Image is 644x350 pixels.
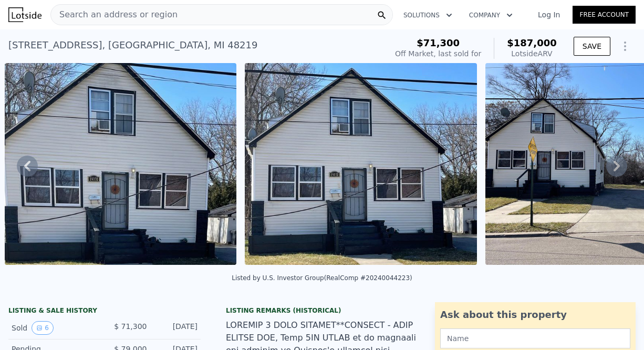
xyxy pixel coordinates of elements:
div: Off Market, last sold for [395,48,481,59]
div: LISTING & SALE HISTORY [8,306,201,317]
button: Solutions [395,6,461,25]
div: [STREET_ADDRESS] , [GEOGRAPHIC_DATA] , MI 48219 [8,38,257,53]
div: Listing Remarks (Historical) [226,306,418,315]
a: Free Account [573,6,636,24]
span: $71,300 [417,37,460,48]
div: Lotside ARV [507,48,557,59]
img: Sale: 69506954 Parcel: 48064774 [245,63,477,265]
div: Ask about this property [440,307,630,322]
button: View historical data [32,321,54,335]
span: $187,000 [507,37,557,48]
div: Sold [12,321,96,335]
button: Show Options [615,36,636,57]
span: $ 71,300 [114,322,147,331]
div: [DATE] [155,321,198,335]
div: Listed by U.S. Investor Group (RealComp #20240044223) [232,274,412,282]
a: Log In [525,9,573,20]
span: Search an address or region [51,8,178,21]
input: Name [440,328,630,348]
button: SAVE [574,37,610,56]
button: Company [461,6,521,25]
img: Sale: 69506954 Parcel: 48064774 [5,63,237,265]
img: Lotside [8,7,41,22]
